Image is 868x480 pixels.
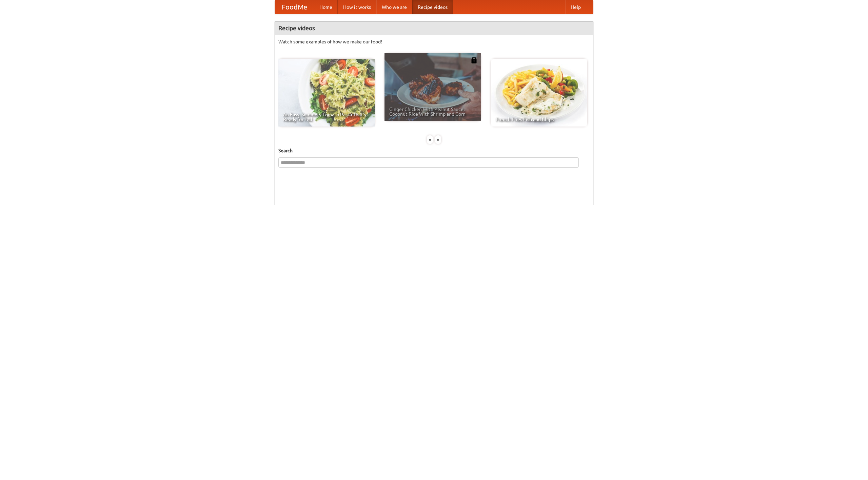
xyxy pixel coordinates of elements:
[278,38,590,45] p: Watch some examples of how we make our food!
[496,117,583,122] span: French Fries Fish and Chips
[275,21,593,35] h4: Recipe videos
[338,0,376,14] a: How it works
[314,0,338,14] a: Home
[283,112,370,122] span: An Easy, Summery Tomato Pasta That's Ready for Fall
[376,0,412,14] a: Who we are
[412,0,453,14] a: Recipe videos
[491,59,587,127] a: French Fries Fish and Chips
[565,0,586,14] a: Help
[427,135,433,144] div: «
[278,59,375,127] a: An Easy, Summery Tomato Pasta That's Ready for Fall
[471,57,477,63] img: 483408.png
[275,0,314,14] a: FoodMe
[435,135,441,144] div: »
[278,147,590,154] h5: Search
